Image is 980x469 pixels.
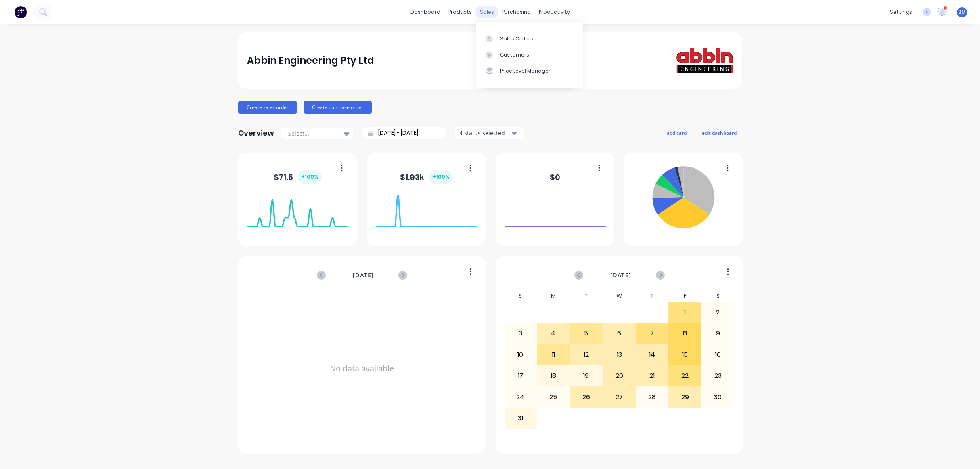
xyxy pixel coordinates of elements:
button: add card [662,128,692,138]
div: S [701,290,735,302]
div: 4 status selected [459,129,510,137]
div: Sales Orders [500,35,533,42]
img: Abbin Engineering Pty Ltd [676,48,733,73]
div: 7 [636,323,668,343]
div: 18 [537,366,570,386]
div: 20 [603,366,635,386]
div: $ 71.5 [274,170,322,184]
div: + 100 % [429,170,453,184]
div: 24 [505,387,537,407]
div: Customers [500,51,529,59]
div: 26 [570,387,603,407]
div: 14 [636,345,668,365]
div: 19 [570,366,603,386]
div: 25 [537,387,570,407]
div: 16 [702,345,734,365]
div: settings [886,6,916,18]
div: 10 [505,345,537,365]
div: No data available [247,290,477,447]
div: productivity [535,6,574,18]
div: 5 [570,323,603,343]
div: + 100 % [298,170,322,184]
div: M [537,290,570,302]
div: $ 1.93k [400,170,453,184]
div: T [570,290,603,302]
div: 21 [636,366,668,386]
a: Customers [476,47,583,63]
div: F [668,290,701,302]
div: 15 [669,345,701,365]
div: sales [476,6,498,18]
div: 4 [537,323,570,343]
div: purchasing [498,6,535,18]
div: Price Level Manager [500,67,551,75]
div: 1 [669,302,701,322]
div: 9 [702,323,734,343]
button: 4 status selected [455,127,524,139]
button: Create purchase order [304,101,372,114]
a: dashboard [406,6,444,18]
div: 30 [702,387,734,407]
div: 17 [505,366,537,386]
div: T [636,290,669,302]
div: 27 [603,387,635,407]
div: 22 [669,366,701,386]
div: W [603,290,636,302]
div: 31 [505,408,537,428]
button: edit dashboard [697,128,742,138]
div: products [444,6,476,18]
div: $ 0 [550,171,560,183]
div: 8 [669,323,701,343]
div: 2 [702,302,734,322]
div: Overview [238,125,274,141]
div: 11 [537,345,570,365]
div: 12 [570,345,603,365]
button: Create sales order [238,101,297,114]
div: 29 [669,387,701,407]
div: 28 [636,387,668,407]
a: Sales Orders [476,30,583,46]
div: 23 [702,366,734,386]
div: S [504,290,537,302]
div: 3 [505,323,537,343]
div: Abbin Engineering Pty Ltd [247,52,374,69]
span: BM [958,8,966,16]
div: 13 [603,345,635,365]
div: 6 [603,323,635,343]
span: [DATE] [610,271,631,280]
span: [DATE] [353,271,374,280]
img: Factory [15,6,27,18]
a: Price Level Manager [476,63,583,79]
